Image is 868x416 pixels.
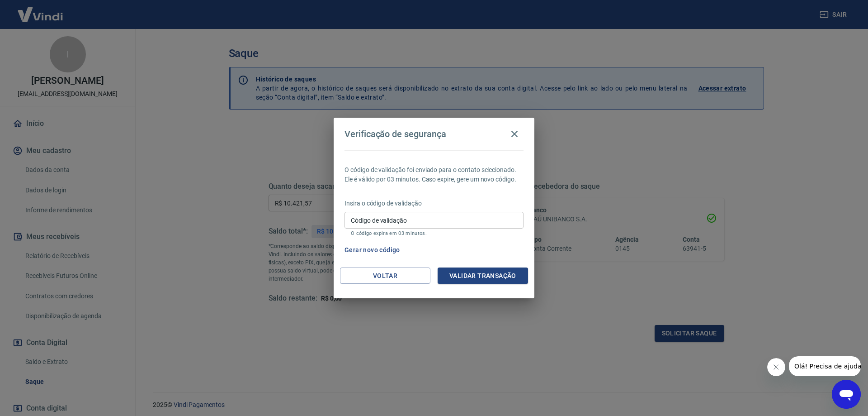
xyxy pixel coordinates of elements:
span: Olá! Precisa de ajuda? [5,6,76,14]
button: Validar transação [438,268,528,284]
button: Gerar novo código [341,242,404,258]
p: O código expira em 03 minutos. [351,230,517,236]
p: Insira o código de validação [344,199,524,208]
p: O código de validação foi enviado para o contato selecionado. Ele é válido por 03 minutos. Caso e... [344,165,524,184]
iframe: Botão para abrir a janela de mensagens [832,380,861,409]
button: Voltar [340,268,430,284]
iframe: Fechar mensagem [767,358,785,376]
h4: Verificação de segurança [344,129,446,139]
iframe: Mensagem da empresa [789,356,861,376]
